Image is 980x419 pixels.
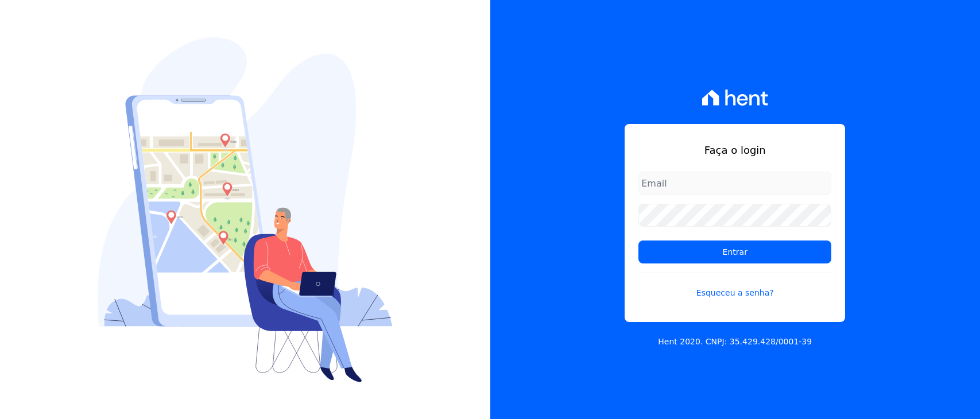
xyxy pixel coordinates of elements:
input: Entrar [638,240,831,263]
a: Esqueceu a senha? [638,273,831,299]
p: Hent 2020. CNPJ: 35.429.428/0001-39 [658,336,812,348]
h1: Faça o login [638,142,831,158]
input: Email [638,172,831,195]
img: Login [98,37,393,382]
